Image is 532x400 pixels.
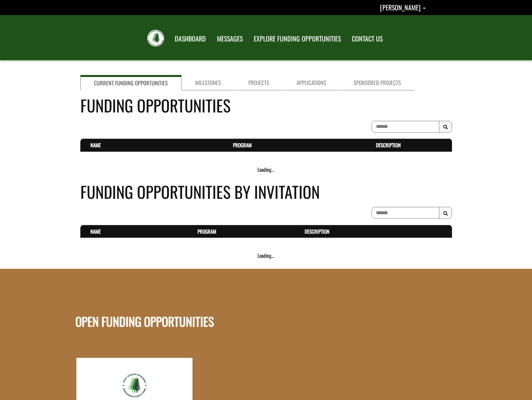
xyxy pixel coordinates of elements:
h4: Funding Opportunities By Invitation [80,180,452,204]
div: Loading... [80,252,452,259]
input: To search on partial text, use the asterisk (*) wildcard character. [372,121,439,133]
input: To search on partial text, use the asterisk (*) wildcard character. [372,207,439,219]
a: Program [233,141,252,149]
button: Search Results [439,121,452,133]
a: Dave Flynn [380,2,426,12]
th: Actions [438,225,452,238]
a: Current Funding Opportunities [80,75,181,90]
button: Search Results [439,207,452,219]
img: friaa-logo.png [122,373,147,398]
h1: OPEN FUNDING OPPORTUNITIES [75,276,214,328]
nav: Main Navigation [169,28,388,47]
a: Sponsored Projects [340,75,415,90]
a: Description [305,228,329,235]
a: Milestones [181,75,235,90]
a: Projects [235,75,283,90]
a: CONTACT US [347,30,388,47]
a: Name [90,228,101,235]
div: Loading... [80,166,452,173]
a: Program [198,228,216,235]
a: Applications [283,75,340,90]
h4: Funding Opportunities [80,93,452,117]
a: MESSAGES [212,30,248,47]
span: [PERSON_NAME] [380,2,421,12]
img: FRIAA Submissions Portal [147,30,164,47]
a: DASHBOARD [170,30,211,47]
a: EXPLORE FUNDING OPPORTUNITIES [249,30,346,47]
a: Name [90,141,101,149]
a: Description [376,141,401,149]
